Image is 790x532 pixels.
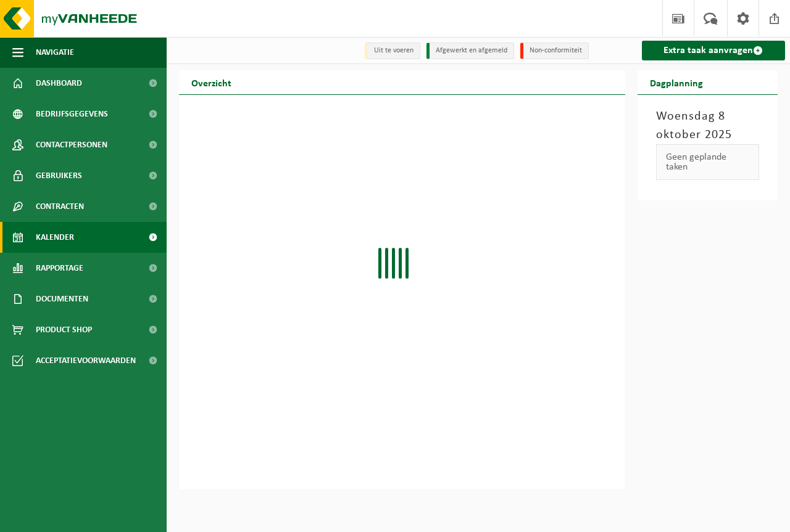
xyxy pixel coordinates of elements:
h3: Woensdag 8 oktober 2025 [656,107,760,144]
li: Afgewerkt en afgemeld [426,43,514,59]
span: Rapportage [36,253,83,284]
span: Dashboard [36,68,82,99]
span: Product Shop [36,314,92,345]
div: Geen geplande taken [656,144,760,180]
span: Contactpersonen [36,129,107,160]
a: Extra taak aanvragen [642,41,786,60]
span: Contracten [36,191,84,222]
span: Kalender [36,222,74,253]
span: Acceptatievoorwaarden [36,345,136,376]
span: Documenten [36,284,88,314]
li: Non-conformiteit [520,43,589,59]
span: Navigatie [36,37,74,68]
span: Bedrijfsgegevens [36,99,108,129]
h2: Overzicht [179,70,244,94]
li: Uit te voeren [365,43,420,59]
span: Gebruikers [36,160,82,191]
h2: Dagplanning [638,70,715,94]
